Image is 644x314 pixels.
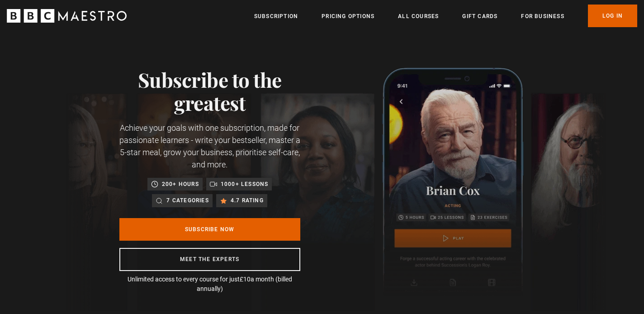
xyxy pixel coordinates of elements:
span: £10 [240,276,251,283]
a: Gift Cards [462,12,497,21]
nav: Primary [254,5,637,27]
a: All Courses [398,12,439,21]
p: Achieve your goals with one subscription, made for passionate learners - write your bestseller, m... [119,122,300,171]
a: Pricing Options [322,12,374,21]
a: Subscribe Now [119,218,300,241]
p: Unlimited access to every course for just a month (billed annually) [119,275,300,294]
svg: BBC Maestro [7,9,127,23]
p: 1000+ lessons [221,180,269,189]
a: Meet the experts [119,248,300,271]
a: For business [521,12,564,21]
a: Log In [588,5,637,27]
h1: Subscribe to the greatest [119,68,300,114]
p: 200+ hours [162,180,199,189]
p: 4.7 rating [231,196,264,205]
p: 7 categories [166,196,208,205]
a: Subscription [254,12,298,21]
